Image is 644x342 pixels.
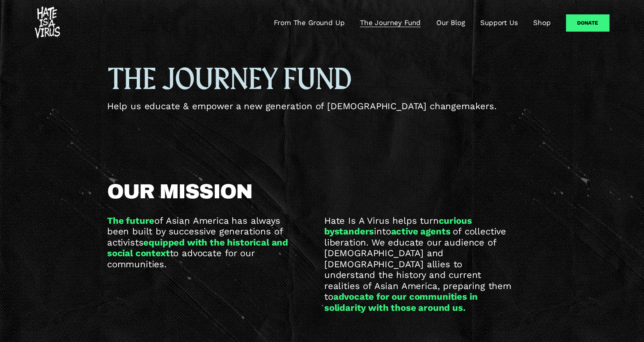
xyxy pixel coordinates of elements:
span: Hate Is A Virus helps turn [324,215,439,226]
span: OUR MISSION [107,181,252,202]
span: THE JOURNEY FUND [107,61,351,99]
img: #HATEISAVIRUS [35,7,60,39]
span: into [374,226,391,236]
a: Our Blog [436,18,465,28]
strong: active agents [391,226,451,236]
strong: advocate for our communities in solidarity with those around us. [324,291,480,313]
a: From The Ground Up [274,18,344,28]
span: of Asian America has always been built by successive generations of activists [107,215,286,248]
span: to advocate for our communities. [107,248,257,269]
a: Support Us [480,18,518,28]
strong: curious bystanders [324,215,474,237]
a: The Journey Fund [360,18,421,28]
span: of collective liberation. We educate our audience of [DEMOGRAPHIC_DATA] and [DEMOGRAPHIC_DATA] al... [324,226,515,302]
a: Donate [566,14,609,32]
a: Shop [533,18,550,28]
strong: equipped with the historical and social context [107,237,291,259]
strong: The future [107,215,154,226]
span: Help us educate & empower a new generation of [DEMOGRAPHIC_DATA] changemakers. [107,101,497,111]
